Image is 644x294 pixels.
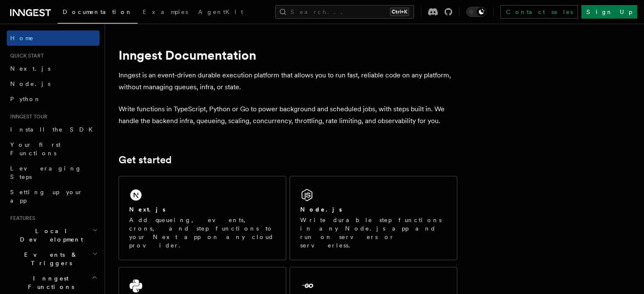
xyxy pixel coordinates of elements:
[10,96,41,102] span: Python
[7,184,100,208] a: Setting up your app
[7,223,100,247] button: Local Development
[500,5,578,19] a: Contact sales
[58,3,138,24] a: Documentation
[10,141,61,157] span: Your first Functions
[119,154,171,166] a: Get started
[7,250,92,267] span: Events & Triggers
[7,247,100,271] button: Events & Triggers
[300,205,342,214] h2: Node.js
[7,274,91,291] span: Inngest Functions
[198,8,243,15] span: AgentKit
[63,8,133,15] span: Documentation
[119,103,457,127] p: Write functions in TypeScript, Python or Go to power background and scheduled jobs, with steps bu...
[129,216,276,250] p: Add queueing, events, crons, and step functions to your Next app on any cloud provider.
[138,3,193,23] a: Examples
[7,113,47,120] span: Inngest tour
[10,34,34,42] span: Home
[7,227,92,244] span: Local Development
[10,126,98,133] span: Install the SDK
[466,7,486,17] button: Toggle dark mode
[7,122,100,137] a: Install the SDK
[7,61,100,76] a: Next.js
[300,216,447,250] p: Write durable step functions in any Node.js app and run on servers or serverless.
[10,65,50,72] span: Next.js
[7,91,100,107] a: Python
[193,3,248,23] a: AgentKit
[7,215,35,222] span: Features
[129,205,166,214] h2: Next.js
[275,5,414,19] button: Search...Ctrl+K
[119,176,286,260] a: Next.jsAdd queueing, events, crons, and step functions to your Next app on any cloud provider.
[581,5,637,19] a: Sign Up
[7,161,100,184] a: Leveraging Steps
[390,8,409,16] kbd: Ctrl+K
[10,80,50,87] span: Node.js
[7,52,44,59] span: Quick start
[119,69,457,93] p: Inngest is an event-driven durable execution platform that allows you to run fast, reliable code ...
[7,76,100,91] a: Node.js
[10,189,83,204] span: Setting up your app
[143,8,188,15] span: Examples
[10,165,82,180] span: Leveraging Steps
[7,30,100,46] a: Home
[7,137,100,161] a: Your first Functions
[119,47,457,63] h1: Inngest Documentation
[290,176,457,260] a: Node.jsWrite durable step functions in any Node.js app and run on servers or serverless.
